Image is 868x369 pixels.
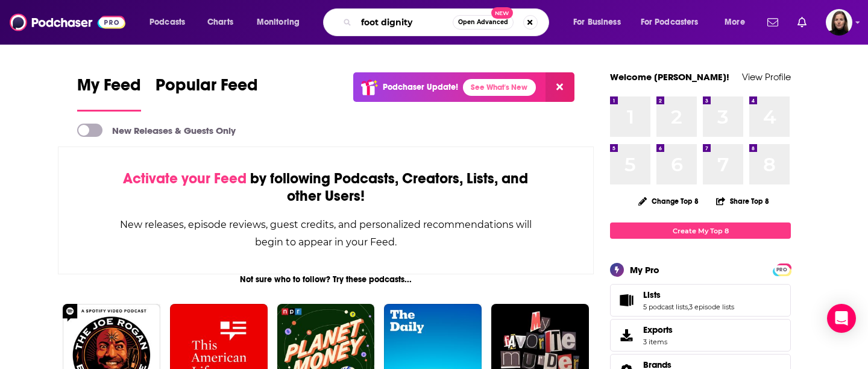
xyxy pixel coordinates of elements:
[77,75,141,102] span: My Feed
[643,324,673,335] span: Exports
[725,14,745,31] span: More
[610,319,791,352] a: Exports
[141,13,201,32] button: open menu
[826,9,852,36] img: User Profile
[643,289,661,300] span: Lists
[119,170,533,205] div: by following Podcasts, Creators, Lists, and other Users!
[688,303,689,311] span: ,
[631,194,706,209] button: Change Top 8
[716,13,760,32] button: open menu
[610,222,791,239] a: Create My Top 8
[715,189,770,213] button: Share Top 8
[826,9,852,36] span: Logged in as BevCat3
[335,8,561,36] div: Search podcasts, credits, & more...
[827,304,856,333] div: Open Intercom Messenger
[383,82,458,92] p: Podchaser Update!
[77,124,236,137] a: New Releases & Guests Only
[491,7,513,19] span: New
[742,71,791,83] a: View Profile
[58,274,594,285] div: Not sure who to follow? Try these podcasts...
[573,14,621,31] span: For Business
[641,14,699,31] span: For Podcasters
[356,13,453,32] input: Search podcasts, credits, & more...
[793,12,811,33] a: Show notifications dropdown
[453,15,514,30] button: Open AdvancedNew
[119,216,533,251] div: New releases, episode reviews, guest credits, and personalized recommendations will begin to appe...
[689,303,734,311] a: 3 episode lists
[630,264,659,276] div: My Pro
[633,13,716,32] button: open menu
[123,169,247,188] span: Activate your Feed
[775,265,789,274] a: PRO
[257,14,300,31] span: Monitoring
[610,71,729,83] a: Welcome [PERSON_NAME]!
[463,79,536,96] a: See What's New
[763,12,783,33] a: Show notifications dropdown
[610,284,791,317] span: Lists
[643,338,673,346] span: 3 items
[565,13,636,32] button: open menu
[614,292,638,309] a: Lists
[643,303,688,311] a: 5 podcast lists
[248,13,315,32] button: open menu
[614,327,638,344] span: Exports
[207,14,233,31] span: Charts
[77,75,141,112] a: My Feed
[156,75,258,102] span: Popular Feed
[10,11,125,34] img: Podchaser - Follow, Share and Rate Podcasts
[149,14,185,31] span: Podcasts
[458,19,508,25] span: Open Advanced
[826,9,852,36] button: Show profile menu
[156,75,258,112] a: Popular Feed
[775,265,789,274] span: PRO
[200,13,241,32] a: Charts
[643,289,734,300] a: Lists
